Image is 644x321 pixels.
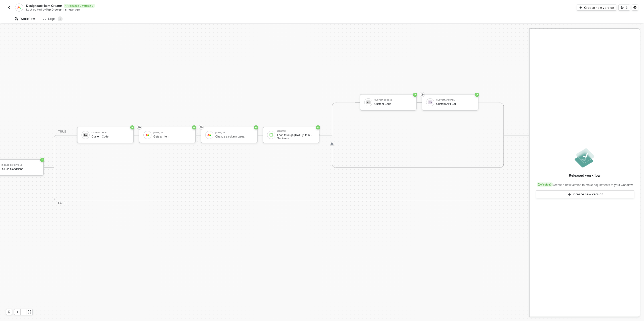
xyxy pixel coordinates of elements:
[538,183,541,186] span: icon-versioning
[573,192,603,196] div: Create new version
[2,167,39,171] div: If-Else Conditions
[215,132,253,134] div: [DATE] #3
[138,125,141,129] span: eye-invisible
[26,4,62,8] span: Design sub-item Creator
[413,93,417,97] span: icon-success-page
[316,125,320,129] span: icon-success-page
[621,6,624,9] span: icon-versioning
[26,8,321,12] div: Last edited by - 1 minute ago
[200,125,203,129] span: eye-invisible
[40,158,44,162] span: icon-success-page
[64,4,95,8] div: Released • Version 3
[374,102,412,106] div: Custom Code
[58,16,63,21] sup: 2
[584,6,614,10] div: Create new version
[2,164,39,166] div: If-Else Conditions
[153,132,191,134] div: [DATE] #2
[537,182,553,187] div: Version 3
[428,100,432,105] img: icon
[58,201,67,206] div: FALSE
[46,8,61,11] span: Top Drawer
[436,102,474,106] div: Custom API Call
[15,17,35,21] div: Workflow
[626,6,628,10] div: 3
[43,16,63,21] div: Logs
[92,132,129,134] div: Custom Code
[574,147,596,169] img: released.png
[17,5,21,10] img: integration-icon
[58,129,66,134] div: TRUE
[633,6,636,9] span: icon-settings
[254,125,258,129] span: icon-success-page
[22,310,25,313] span: icon-minus
[277,133,315,140] div: Loop through [DATE]: item - Subitems
[153,135,191,138] div: Gets an item
[83,133,88,137] img: icon
[536,190,634,198] button: Create new version
[269,133,273,137] img: icon
[366,100,371,105] img: icon
[569,173,600,178] div: Released workflow
[7,6,11,10] img: back
[475,93,479,97] span: icon-success-page
[215,135,253,138] div: Change a column value.
[421,93,424,97] span: eye-invisible
[59,17,61,21] span: 2
[92,135,129,138] div: Custom Code
[130,125,134,129] span: icon-success-page
[374,99,412,101] div: Custom Code #2
[536,180,633,187] div: Create a new version to make adjustments to your workflow.
[567,192,571,196] span: icon-play
[277,130,315,132] div: Iterate
[436,99,474,101] div: Custom API Call
[579,6,582,9] span: icon-play
[145,133,150,137] img: icon
[618,5,630,11] button: 3
[6,5,12,11] button: back
[192,125,196,129] span: icon-success-page
[207,133,212,137] img: icon
[16,310,19,313] span: icon-play
[28,310,31,313] span: icon-expand
[577,5,616,11] button: Create new version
